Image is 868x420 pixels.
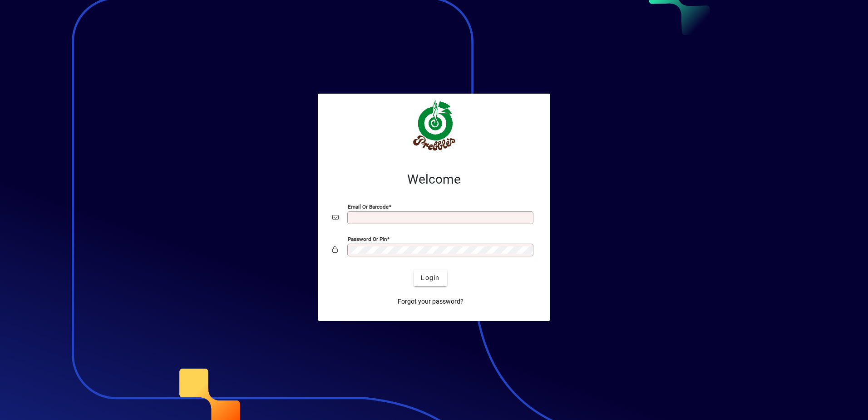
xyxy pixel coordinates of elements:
span: Forgot your password? [398,297,464,306]
span: Login [421,273,439,283]
button: Login [414,270,447,286]
h2: Welcome [332,172,536,187]
mat-label: Password or Pin [348,235,387,242]
a: Forgot your password? [394,294,467,310]
mat-label: Email or Barcode [348,203,389,210]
